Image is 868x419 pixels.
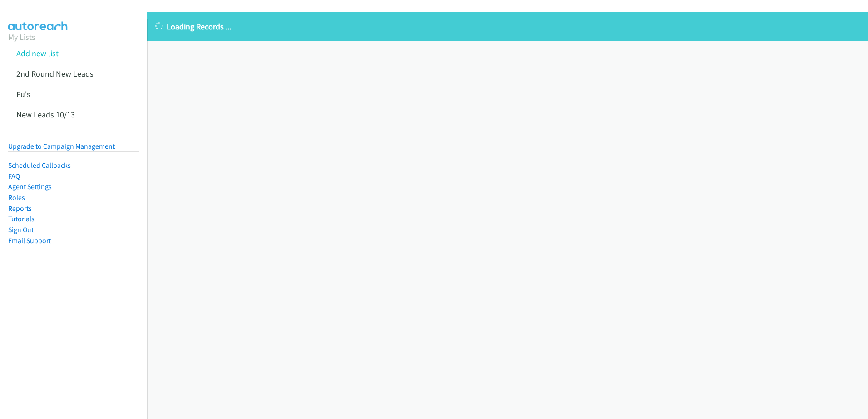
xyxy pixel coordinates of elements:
[16,48,59,58] a: Add new list
[8,204,32,213] a: Reports
[16,89,30,99] a: Fu's
[8,193,25,202] a: Roles
[8,236,51,245] a: Email Support
[155,20,860,33] p: Loading Records ...
[8,161,71,170] a: Scheduled Callbacks
[8,214,35,223] a: Tutorials
[8,142,115,151] a: Upgrade to Campaign Management
[8,172,20,180] a: FAQ
[16,109,75,120] a: New Leads 10/13
[8,182,52,191] a: Agent Settings
[16,68,94,79] a: 2nd Round New Leads
[8,225,34,234] a: Sign Out
[8,32,35,42] a: My Lists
